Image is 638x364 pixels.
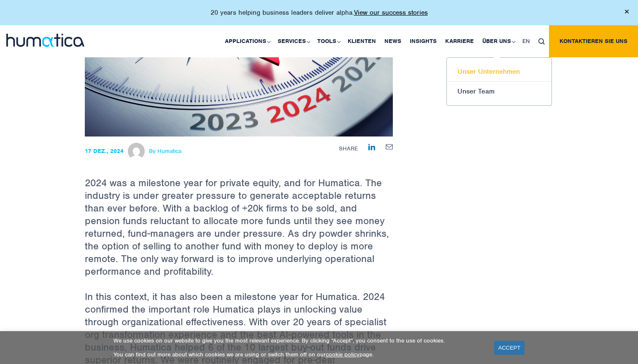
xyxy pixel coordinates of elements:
[538,38,545,45] img: search_icon
[447,82,551,101] a: Unser Team
[386,144,393,150] img: mailby
[114,351,484,358] p: You can find out more about which cookies we are using or switch them off on our page.
[85,136,393,290] p: 2024 was a milestone year for private equity, and for Humatica. The industry is under greater pre...
[518,25,534,57] a: EN
[522,37,530,45] span: EN
[368,143,375,150] a: Share on LinkedIn
[149,148,181,155] span: By Humatica
[406,25,441,57] a: Insights
[354,8,428,17] a: View our success stories
[339,145,358,152] span: Share
[447,62,551,82] a: Unser Unternehmen
[549,25,638,57] a: Kontaktieren Sie uns
[273,25,313,57] a: Services
[380,25,406,57] a: News
[211,8,428,17] p: 20 years helping business leaders deliver alpha.
[326,351,360,358] a: cookie policy
[441,25,478,57] a: Karriere
[221,25,273,57] a: Applications
[85,147,124,155] strong: 17 Dez., 2024
[114,337,484,344] p: We use cookies on our website to give you the most relevant experience. By clicking “Accept”, you...
[478,25,518,57] a: Über uns
[313,25,343,57] a: Tools
[386,143,393,150] a: Share by E-Mail
[6,34,84,47] img: logo
[368,144,375,150] img: Share on LinkedIn
[494,341,525,355] a: ACCEPT
[343,25,380,57] a: Klienten
[128,143,145,160] img: Michael Hillington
